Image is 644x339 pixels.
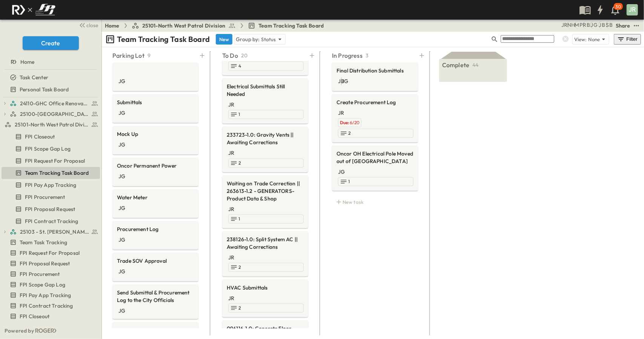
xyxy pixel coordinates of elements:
[25,193,65,201] span: FPI Procurement
[117,130,194,138] span: Mock Up
[561,21,567,29] div: Jayden Ramirez (jramirez@fpibuilders.com)
[2,191,100,203] div: FPI Procurementtest
[338,77,344,85] div: JB
[2,156,98,166] a: FPI Request For Proposal
[632,21,641,30] button: test
[227,131,304,146] span: 233723-1.0: Gravity Vents || Awaiting Corrections
[118,268,125,275] div: JG
[227,83,304,98] span: Electrical Submittals Still Needed
[348,130,350,136] span: 2
[112,221,198,250] div: Procurement LogJG
[2,237,98,248] a: Team Task Tracking
[222,175,308,228] div: Waiting on Trade Correction || 263613-1.2 - GENERATORS- Product Data & ShopJR1
[258,22,324,29] span: Team Tracking Task Board
[2,215,100,227] div: FPI Contract Trackingtest
[118,109,125,117] div: JG
[118,236,125,243] div: JG
[627,4,638,15] div: JR
[117,257,194,265] span: Trade SOV Approval
[25,145,71,153] span: FPI Scope Gap Log
[20,86,69,93] span: Personal Task Board
[5,119,98,130] a: 25101-North West Patrol Division
[2,97,100,109] div: 24110-GHC Office Renovationstest
[2,258,98,269] a: FPI Proposal Request
[338,168,345,176] div: JG
[338,109,344,117] div: JR
[241,52,247,59] p: 20
[112,157,198,186] div: Oncor Permanent PowerJG
[112,126,198,154] div: Mock UpJG
[76,20,100,30] button: close
[332,94,418,142] div: Create Procurement LogJRDue:6/202
[15,121,89,128] span: 25101-North West Patrol Division
[117,194,194,201] span: Water Meter
[25,181,76,189] span: FPI Pay App Tracking
[117,99,194,106] span: Submittals
[148,52,151,59] p: 9
[617,35,638,43] div: Filter
[112,94,198,123] div: SubmittalsJG
[2,155,100,167] div: FPI Request For Proposaltest
[228,294,234,302] div: JR
[238,216,240,222] span: 1
[442,60,469,69] p: Complete
[228,205,234,213] div: JR
[117,162,194,169] span: Oncor Permanent Power
[626,3,639,16] button: JR
[118,173,125,180] div: JG
[118,204,125,212] div: JG
[606,21,613,29] div: Sterling Barnett (sterling@fpibuilders.com)
[2,180,98,190] a: FPI Pay App Tracking
[2,268,100,280] div: FPI Procurementtest
[25,157,85,165] span: FPI Request For Proposal
[248,22,324,29] a: Team Tracking Task Board
[2,108,100,120] div: 25100-Vanguard Prep Schooltest
[2,248,98,258] a: FPI Request For Proposal
[2,269,98,279] a: FPI Procurement
[20,281,65,288] span: FPI Scope Gap Log
[332,51,363,60] p: In Progress
[2,311,98,322] a: FPI Closeout
[2,203,100,215] div: FPI Proposal Requesttest
[228,254,234,261] div: JR
[228,101,234,108] div: JR
[337,67,413,74] span: Final Distribution Submittals
[2,236,100,248] div: Team Task Trackingtest
[20,228,89,236] span: 25103 - St. [PERSON_NAME] Phase 2
[105,22,120,29] a: Home
[222,51,238,60] p: To Do
[238,63,241,69] span: 4
[20,74,48,81] span: Task Center
[2,119,100,131] div: 25101-North West Patrol Divisiontest
[10,98,98,109] a: 24110-GHC Office Renovations
[2,84,98,95] a: Personal Task Board
[20,100,89,107] span: 24110-GHC Office Renovations
[2,279,98,290] a: FPI Scope Gap Log
[112,284,198,319] div: Send Submittal & Procurement Log to the City OfficialsJG
[337,150,413,165] span: Oncor OH Electrical Pole Moved out of [GEOGRAPHIC_DATA]
[227,180,304,202] span: Waiting on Trade Correction || 263613-1.2 - GENERATORS- Product Data & Shop
[222,279,308,317] div: HVAC SubmittalsJR2
[20,302,73,310] span: FPI Contract Tracking
[574,36,587,43] p: View:
[20,239,67,246] span: Team Task Tracking
[332,62,418,91] div: Final Distribution SubmittalsJBJG
[366,52,369,59] p: 3
[2,310,100,322] div: FPI Closeouttest
[590,21,598,29] div: Josh Gille (jgille@fpibuilders.com)
[25,133,55,140] span: FPI Closeout
[132,22,236,29] a: 25101-North West Patrol Division
[142,22,225,29] span: 25101-North West Patrol Division
[2,57,98,67] a: Home
[10,227,98,237] a: 25103 - St. [PERSON_NAME] Phase 2
[350,120,360,125] span: 6/20
[112,51,144,60] p: Parking Lot
[118,77,125,85] div: JG
[20,58,35,66] span: Home
[25,217,78,225] span: FPI Contract Tracking
[117,225,194,233] span: Procurement Log
[2,192,98,202] a: FPI Procurement
[2,179,100,191] div: FPI Pay App Trackingtest
[112,253,198,281] div: Trade SOV ApprovalJG
[118,307,125,314] div: JG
